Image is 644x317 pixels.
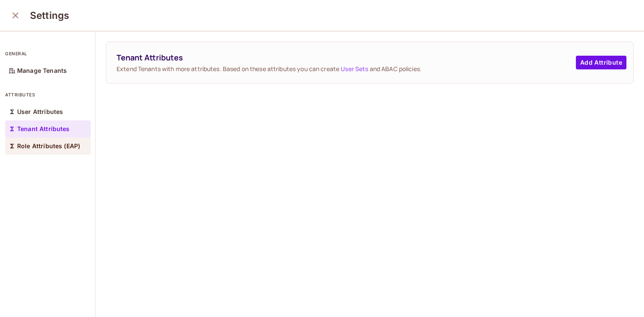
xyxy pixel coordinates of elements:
p: User Attributes [17,108,63,115]
h3: Settings [30,9,69,21]
span: Extend Tenants with more attributes. Based on these attributes you can create and ABAC policies. [117,65,576,73]
p: Manage Tenants [17,67,67,74]
p: Role Attributes (EAP) [17,143,80,150]
p: attributes [5,91,91,98]
span: Tenant Attributes [117,52,576,63]
a: User Sets [341,65,368,73]
p: general [5,50,91,57]
button: close [7,7,24,24]
button: Add Attribute [576,56,626,69]
p: Tenant Attributes [17,126,70,132]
